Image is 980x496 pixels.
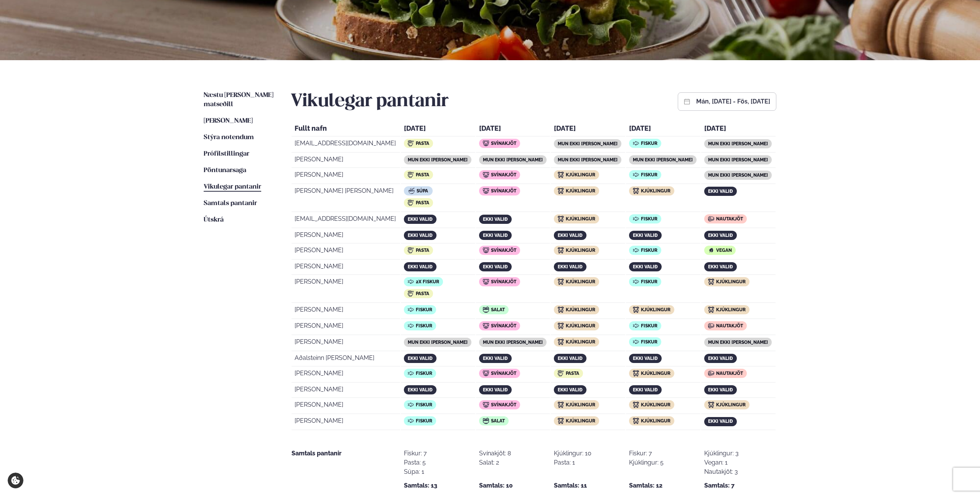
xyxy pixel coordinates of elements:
[292,185,400,212] td: [PERSON_NAME] [PERSON_NAME]
[292,213,400,228] td: [EMAIL_ADDRESS][DOMAIN_NAME]
[708,387,733,393] span: ekki valið
[716,307,746,312] span: Kjúklingur
[558,247,564,253] img: icon img
[708,172,768,178] span: mun ekki [PERSON_NAME]
[491,248,516,253] span: Svínakjöt
[483,140,489,146] img: icon img
[483,370,489,376] img: icon img
[566,339,595,345] span: Kjúklingur
[708,264,733,269] span: ekki valið
[633,264,658,269] span: ekki valið
[408,233,433,238] span: ekki valið
[708,340,768,345] span: mun ekki [PERSON_NAME]
[641,279,657,284] span: Fiskur
[633,418,639,424] img: icon img
[204,134,254,141] span: Stýra notendum
[483,264,508,269] span: ekki valið
[204,215,224,225] a: Útskrá
[641,371,670,376] span: Kjúklingur
[483,217,508,222] span: ekki valið
[641,248,657,253] span: Fiskur
[483,172,489,178] img: icon img
[716,402,746,407] span: Kjúklingur
[204,117,253,126] a: [PERSON_NAME]
[491,402,516,407] span: Svínakjöt
[633,140,639,146] img: icon img
[708,216,714,222] img: icon img
[641,323,657,328] span: Fiskur
[629,458,664,467] div: Kjúklingur: 5
[8,473,23,488] a: Cookie settings
[204,217,224,223] span: Útskrá
[204,118,253,124] span: [PERSON_NAME]
[408,323,414,329] img: icon img
[483,247,489,253] img: icon img
[404,467,427,476] div: Súpa: 1
[483,279,489,285] img: icon img
[408,157,468,163] span: mun ekki [PERSON_NAME]
[558,157,618,163] span: mun ekki [PERSON_NAME]
[476,122,550,136] th: [DATE]
[716,279,746,284] span: Kjúklingur
[633,387,658,393] span: ekki valið
[708,402,714,408] img: icon img
[704,458,739,467] div: Vegan: 1
[408,172,414,178] img: icon img
[708,419,733,424] span: ekki valið
[633,356,658,361] span: ekki valið
[566,279,595,284] span: Kjúklingur
[633,279,639,285] img: icon img
[708,356,733,361] span: ekki valið
[708,189,733,194] span: ekki valið
[704,449,739,458] div: Kjúklingur: 3
[408,264,433,269] span: ekki valið
[404,481,437,490] strong: Samtals: 13
[708,279,714,285] img: icon img
[629,449,664,458] div: Fiskur: 7
[558,387,583,393] span: ekki valið
[551,122,625,136] th: [DATE]
[292,367,400,383] td: [PERSON_NAME]
[416,291,429,296] span: Pasta
[292,122,400,136] th: Fullt nafn
[408,370,414,376] img: icon img
[292,244,400,259] td: [PERSON_NAME]
[558,307,564,313] img: icon img
[566,402,595,407] span: Kjúklingur
[491,371,516,376] span: Svínakjöt
[292,320,400,335] td: [PERSON_NAME]
[416,279,439,284] span: 2x Fiskur
[641,402,670,407] span: Kjúklingur
[404,449,427,458] div: Fiskur: 7
[404,458,427,467] div: Pasta: 5
[558,264,583,269] span: ekki valið
[416,402,432,407] span: Fiskur
[292,383,400,398] td: [PERSON_NAME]
[629,481,662,490] strong: Samtals: 12
[408,418,414,424] img: icon img
[558,233,583,238] span: ekki valið
[408,291,414,297] img: icon img
[204,199,257,208] a: Samtals pantanir
[483,418,489,424] img: icon img
[491,307,505,312] span: Salat
[566,307,595,312] span: Kjúklingur
[558,339,564,345] img: icon img
[633,233,658,238] span: ekki valið
[204,167,246,174] span: Pöntunarsaga
[292,450,341,457] strong: Samtals pantanir
[408,279,414,285] img: icon img
[633,370,639,376] img: icon img
[416,307,432,312] span: Fiskur
[416,172,429,177] span: Pasta
[292,399,400,414] td: [PERSON_NAME]
[204,92,273,108] span: Næstu [PERSON_NAME] matseðill
[566,418,595,424] span: Kjúklingur
[554,481,587,490] strong: Samtals: 11
[483,356,508,361] span: ekki valið
[566,323,595,328] span: Kjúklingur
[633,157,693,163] span: mun ekki [PERSON_NAME]
[292,260,400,275] td: [PERSON_NAME]
[696,99,770,105] button: mán, [DATE] - fös, [DATE]
[491,418,505,424] span: Salat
